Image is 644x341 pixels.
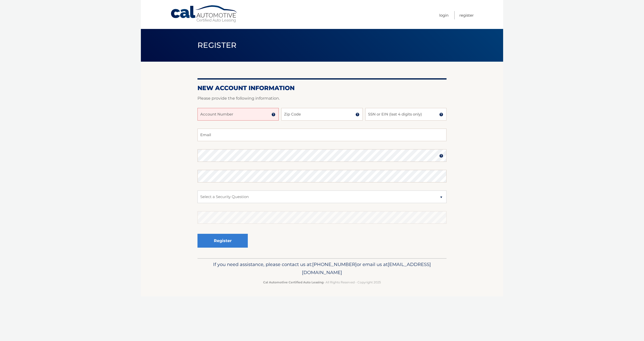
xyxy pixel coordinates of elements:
img: tooltip.svg [271,112,275,117]
input: Account Number [197,108,279,121]
input: SSN or EIN (last 4 digits only) [365,108,447,121]
button: Register [197,234,248,248]
span: [EMAIL_ADDRESS][DOMAIN_NAME] [302,261,431,275]
input: Email [197,129,447,141]
a: Register [459,11,474,19]
span: Register [197,41,237,50]
img: tooltip.svg [355,112,359,117]
input: Zip Code [281,108,363,121]
span: [PHONE_NUMBER] [312,261,357,267]
strong: Cal Automotive Certified Auto Leasing [263,280,324,284]
p: - All Rights Reserved - Copyright 2025 [201,280,443,285]
p: If you need assistance, please contact us at: or email us at [201,260,443,277]
p: Please provide the following information. [197,95,447,102]
img: tooltip.svg [439,112,443,117]
img: tooltip.svg [439,154,443,158]
a: Cal Automotive [170,5,238,23]
a: Login [439,11,449,19]
h2: New Account Information [197,84,447,92]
